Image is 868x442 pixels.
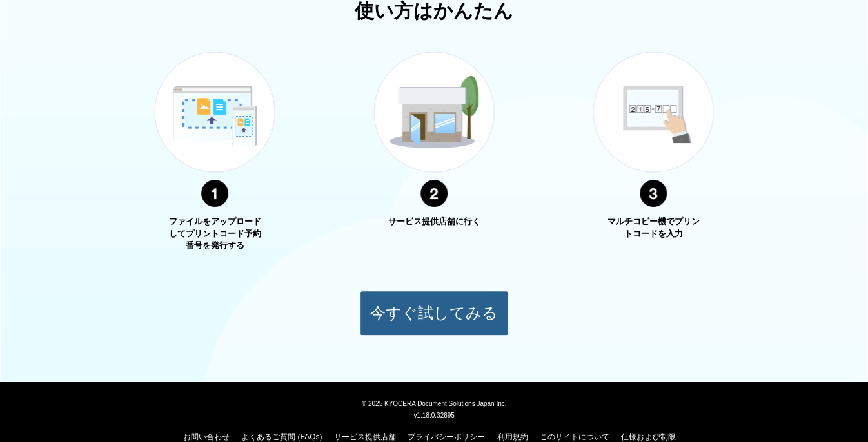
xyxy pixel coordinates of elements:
span: v1.18.0.32895 [413,411,454,419]
a: お問い合わせ [183,432,230,441]
p: ファイルをアップロードしてプリントコード予約番号を発行する [166,216,263,252]
a: プライバシーポリシー [408,432,485,441]
a: 仕様および制限 [621,432,675,441]
p: マルチコピー機でプリントコードを入力 [605,216,702,240]
button: 今すぐ試してみる [360,291,508,336]
p: サービス提供店舗に行く [386,216,482,228]
a: 利用規約 [497,432,528,441]
a: このサイトについて [540,432,609,441]
a: よくあるご質問 (FAQs) [241,432,322,441]
a: サービス提供店舗 [334,432,396,441]
span: © 2025 KYOCERA Document Solutions Japan Inc. [362,399,507,407]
